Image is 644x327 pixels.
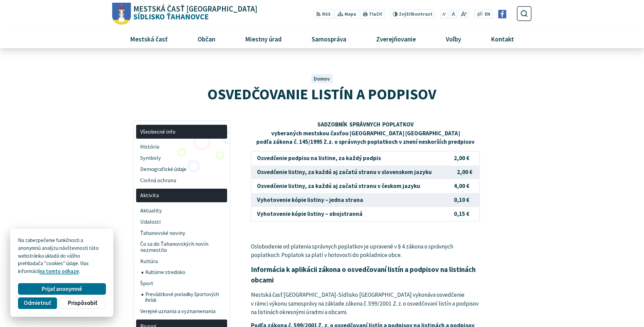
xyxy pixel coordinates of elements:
[434,30,474,48] a: Voľby
[136,239,227,256] a: Čo sa do Ťahanovských novín nezmestilo
[399,11,412,17] span: Zvýšiť
[345,11,356,18] span: Mapa
[136,227,227,239] a: Ťahanovské noviny
[136,175,227,186] a: Civilná ochrana
[140,152,223,163] span: Symboly
[136,306,227,317] a: Verejné uznania a vyznamenania
[127,30,170,48] span: Mestská časť
[112,3,131,25] img: Prejsť na domovskú stránku
[242,30,284,48] span: Miestny úrad
[449,10,457,19] button: Nastaviť pôvodnú veľkosť písma
[133,5,257,13] span: Mestská časť [GEOGRAPHIC_DATA]
[369,12,382,17] span: Tlačiť
[59,297,106,309] button: Prispôsobiť
[257,182,420,190] strong: Osvedčenie listiny, za každú aj začatú stranu v českom jazyku
[440,10,448,19] button: Zmenšiť veľkosť písma
[68,299,97,307] span: Prispôsobiť
[489,30,517,48] span: Kontakt
[313,10,333,19] a: RSS
[136,205,227,216] a: Aktuality
[18,283,106,295] button: Prijať anonymné
[142,267,227,278] a: Kultúrne stredisko
[322,11,331,18] span: RSS
[309,30,349,48] span: Samospráva
[145,289,223,306] span: Prevádzkové poriadky športových ihrísk
[136,278,227,289] a: Šport
[454,210,469,218] strong: 0,15 €
[140,256,223,267] span: Kultúra
[390,10,435,19] button: Zvýšiťkontrast
[112,3,257,25] a: Logo Sídlisko Ťahanovce, prejsť na domovskú stránku.
[251,265,476,285] strong: Informácia k aplikácii zákona o osvedčovaní listín a podpisov na listinách obcami
[140,306,223,317] span: Verejné uznania a vyznamenania
[498,10,507,18] img: Prejsť na Facebook stránku
[335,10,359,19] a: Mapa
[479,30,527,48] a: Kontakt
[271,130,460,137] strong: vyberaných mestskou časťou [GEOGRAPHIC_DATA] [GEOGRAPHIC_DATA]
[140,126,223,137] span: Všeobecné info
[257,210,363,218] strong: Vyhotovenie kópie listiny – obojstranná
[140,227,223,239] span: Ťahanovské noviny
[131,5,258,21] span: Sídlisko Ťahanovce
[454,196,469,204] strong: 0,10 €
[136,256,227,267] a: Kultúra
[485,11,490,18] span: EN
[142,289,227,306] a: Prevádzkové poriadky športových ihrísk
[136,189,227,203] a: Aktivita
[136,125,227,139] a: Všeobecné info
[136,152,227,163] a: Symboly
[317,121,414,128] strong: SADZOBNÍK SPRÁVNYCH POPLATKOV
[457,168,472,176] strong: 2,00 €
[195,30,218,48] span: Občan
[140,190,223,201] span: Aktivita
[18,237,106,275] p: Na zabezpečenie funkčnosti a anonymnú analýzu návštevnosti táto webstránka ukladá do vášho prehli...
[140,141,223,152] span: História
[140,205,223,216] span: Aktuality
[251,242,480,260] p: Oslobodenie od platenia správnych poplatkov je upravené v § 4 zákona o správnych poplatkoch. Popl...
[458,10,469,19] button: Zväčšiť veľkosť písma
[233,30,294,48] a: Miestny úrad
[299,30,359,48] a: Samospráva
[145,267,223,278] span: Kultúrne stredisko
[257,154,381,162] strong: Osvedčenie podpisu na listine, za každý podpis
[39,268,79,274] a: na tomto odkaze
[364,30,428,48] a: Zverejňovanie
[360,10,385,19] button: Tlačiť
[18,297,57,309] button: Odmietnuť
[117,30,180,48] a: Mestská časť
[483,11,492,18] a: EN
[140,175,223,186] span: Civilná ochrana
[443,30,464,48] span: Voľby
[24,299,51,307] span: Odmietnuť
[454,154,469,162] strong: 2,00 €
[373,30,418,48] span: Zverejňovanie
[314,75,330,82] a: Domov
[251,291,480,317] p: Mestská časť [GEOGRAPHIC_DATA]-Sídlisko [GEOGRAPHIC_DATA] vykonáva osvedčenie v rámci výkonu samo...
[257,196,363,204] strong: Vyhotovenie kópie listiny – jedna strana
[140,239,223,256] span: Čo sa do Ťahanovských novín nezmestilo
[256,138,475,145] strong: podľa zákona č. 145/1995 Z.z. o správnych poplatkoch v znení neskorších predpisov
[454,182,469,190] strong: 4,00 €
[136,141,227,152] a: História
[140,278,223,289] span: Šport
[136,163,227,175] a: Demografické údaje
[399,12,433,17] span: kontrast
[42,286,82,293] span: Prijať anonymné
[136,216,227,227] a: Udalosti
[140,163,223,175] span: Demografické údaje
[257,168,432,176] strong: Osvedčenie listiny, za každú aj začatú stranu v slovenskom jazyku
[140,216,223,227] span: Udalosti
[207,85,436,103] span: OSVEDČOVANIE LISTÍN A PODPISOV
[185,30,227,48] a: Občan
